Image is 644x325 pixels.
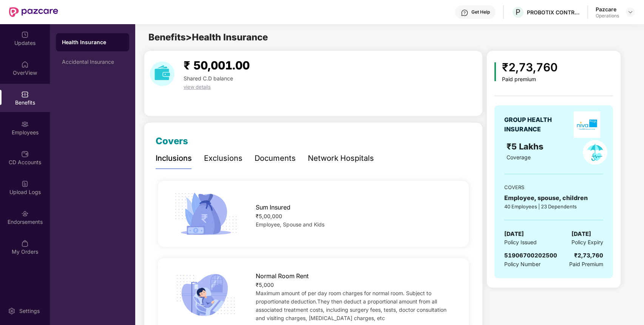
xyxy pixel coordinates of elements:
[256,212,455,220] div: ₹5,00,000
[62,39,123,46] div: Health Insurance
[172,190,240,237] img: icon
[504,252,557,259] span: 51906700202500
[184,84,211,90] span: view details
[256,203,290,212] span: Sum Insured
[184,59,250,72] span: ₹ 50,001.00
[527,9,580,16] div: PROBOTIX CONTROL SYSTEM INDIA PRIVATE LIMITED
[156,136,188,146] span: Covers
[516,8,520,17] span: P
[504,203,603,210] div: 40 Employees | 23 Dependents
[461,9,468,17] img: svg+xml;base64,PHN2ZyBpZD0iSGVscC0zMngzMiIgeG1sbnM9Imh0dHA6Ly93d3cudzMub3JnLzIwMDAvc3ZnIiB3aWR0aD...
[256,221,324,228] span: Employee, Spouse and Kids
[204,152,242,164] div: Exclusions
[21,31,29,39] img: svg+xml;base64,PHN2ZyBpZD0iVXBkYXRlZCIgeG1sbnM9Imh0dHA6Ly93d3cudzMub3JnLzIwMDAvc3ZnIiB3aWR0aD0iMj...
[62,59,123,65] div: Accidental Insurance
[574,251,603,260] div: ₹2,73,760
[21,61,29,68] img: svg+xml;base64,PHN2ZyBpZD0iSG9tZSIgeG1sbnM9Imh0dHA6Ly93d3cudzMub3JnLzIwMDAvc3ZnIiB3aWR0aD0iMjAiIG...
[574,111,600,138] img: insurerLogo
[571,230,591,239] span: [DATE]
[17,307,42,315] div: Settings
[172,271,240,319] img: icon
[571,238,603,246] span: Policy Expiry
[21,120,29,128] img: svg+xml;base64,PHN2ZyBpZD0iRW1wbG95ZWVzIiB4bWxucz0iaHR0cDovL3d3dy53My5vcmcvMjAwMC9zdmciIHdpZHRoPS...
[156,152,192,164] div: Inclusions
[494,62,496,81] img: icon
[504,183,603,191] div: COVERS
[255,152,296,164] div: Documents
[21,180,29,188] img: svg+xml;base64,PHN2ZyBpZD0iVXBsb2FkX0xvZ3MiIGRhdGEtbmFtZT0iVXBsb2FkIExvZ3MiIHhtbG5zPSJodHRwOi8vd3...
[471,9,490,15] div: Get Help
[21,240,29,247] img: svg+xml;base64,PHN2ZyBpZD0iTXlfT3JkZXJzIiBkYXRhLW5hbWU9Ik15IE9yZGVycyIgeG1sbnM9Imh0dHA6Ly93d3cudz...
[596,6,619,13] div: Pazcare
[504,193,603,203] div: Employee, spouse, children
[21,150,29,158] img: svg+xml;base64,PHN2ZyBpZD0iQ0RfQWNjb3VudHMiIGRhdGEtbmFtZT0iQ0QgQWNjb3VudHMiIHhtbG5zPSJodHRwOi8vd3...
[9,7,58,17] img: New Pazcare Logo
[504,261,541,267] span: Policy Number
[184,75,233,82] span: Shared C.D balance
[148,32,268,43] span: Benefits > Health Insurance
[8,307,15,315] img: svg+xml;base64,PHN2ZyBpZD0iU2V0dGluZy0yMHgyMCIgeG1sbnM9Imh0dHA6Ly93d3cudzMub3JnLzIwMDAvc3ZnIiB3aW...
[596,13,619,19] div: Operations
[504,230,524,239] span: [DATE]
[504,115,570,134] div: GROUP HEALTH INSURANCE
[502,59,558,76] div: ₹2,73,760
[569,260,603,268] span: Paid Premium
[507,154,531,160] span: Coverage
[507,142,546,151] span: ₹5 Lakhs
[504,238,537,246] span: Policy Issued
[21,210,29,217] img: svg+xml;base64,PHN2ZyBpZD0iRW5kb3JzZW1lbnRzIiB4bWxucz0iaHR0cDovL3d3dy53My5vcmcvMjAwMC9zdmciIHdpZH...
[583,140,607,165] img: policyIcon
[627,9,633,15] img: svg+xml;base64,PHN2ZyBpZD0iRHJvcGRvd24tMzJ4MzIiIHhtbG5zPSJodHRwOi8vd3d3LnczLm9yZy8yMDAwL3N2ZyIgd2...
[21,91,29,98] img: svg+xml;base64,PHN2ZyBpZD0iQmVuZWZpdHMiIHhtbG5zPSJodHRwOi8vd3d3LnczLm9yZy8yMDAwL3N2ZyIgd2lkdGg9Ij...
[150,62,175,86] img: download
[502,76,558,83] div: Paid premium
[308,152,374,164] div: Network Hospitals
[256,271,309,281] span: Normal Room Rent
[256,290,446,321] span: Maximum amount of per day room charges for normal room. Subject to proportionate deduction.They t...
[256,281,455,289] div: ₹5,000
